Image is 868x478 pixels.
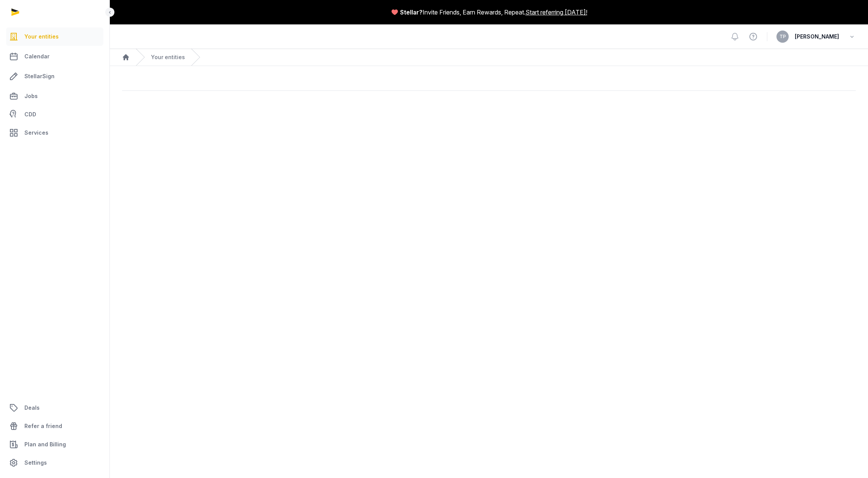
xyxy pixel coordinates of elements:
[526,8,587,17] a: Start referring [DATE]!
[110,49,868,66] nav: Breadcrumb
[6,47,103,66] a: Calendar
[6,454,103,472] a: Settings
[6,87,103,105] a: Jobs
[400,8,423,17] span: Stellar?
[24,458,47,467] span: Settings
[24,72,55,81] span: StellarSign
[24,403,40,412] span: Deals
[6,417,103,435] a: Refer a friend
[6,27,103,46] a: Your entities
[24,110,36,119] span: CDD
[795,32,839,41] span: [PERSON_NAME]
[6,67,103,85] a: StellarSign
[24,422,62,431] span: Refer a friend
[24,92,38,101] span: Jobs
[780,34,786,39] span: TP
[24,128,48,137] span: Services
[6,399,103,417] a: Deals
[24,440,66,449] span: Plan and Billing
[151,53,185,61] a: Your entities
[776,31,789,43] button: TP
[6,435,103,454] a: Plan and Billing
[24,52,50,61] span: Calendar
[6,107,103,122] a: CDD
[6,124,103,142] a: Services
[24,32,59,41] span: Your entities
